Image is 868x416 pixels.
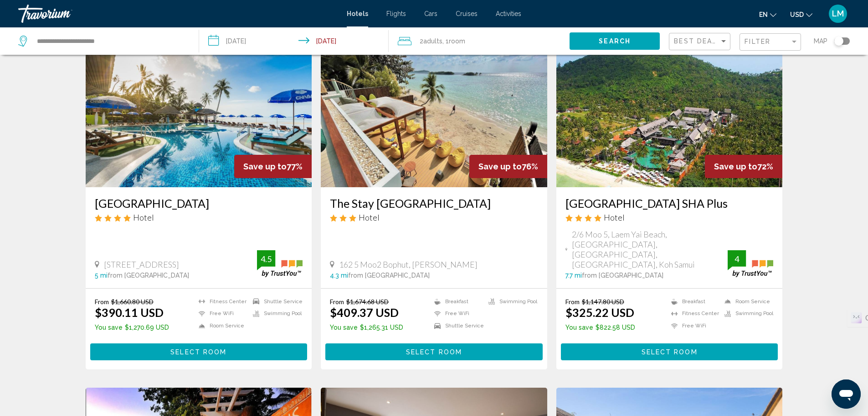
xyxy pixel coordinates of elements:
[484,298,538,305] li: Swimming Pool
[330,324,358,331] span: You save
[827,37,850,45] button: Toggle map
[406,348,462,356] span: Select Room
[720,298,773,305] li: Room Service
[86,41,312,187] a: Hotel image
[740,33,801,52] button: Filter
[199,27,389,55] button: Check-in date: Dec 14, 2025 Check-out date: Dec 19, 2025
[424,10,437,17] a: Cars
[194,298,248,305] li: Fitness Center
[133,212,154,222] span: Hotel
[347,10,368,17] a: Hotels
[832,379,861,409] iframe: Кнопка запуска окна обмена сообщениями
[496,10,521,17] a: Activities
[430,298,484,305] li: Breakfast
[325,343,543,360] button: Select Room
[705,155,782,178] div: 72%
[18,5,338,23] a: Travorium
[430,310,484,318] li: Free WiFi
[423,37,442,45] span: Adults
[720,310,773,318] li: Swimming Pool
[389,27,570,55] button: Travelers: 2 adults, 0 children
[248,310,303,318] li: Swimming Pool
[642,348,698,356] span: Select Room
[456,10,478,17] a: Cruises
[674,38,728,46] mat-select: Sort by
[386,10,406,17] a: Flights
[359,212,380,222] span: Hotel
[420,35,442,47] span: 2
[257,250,303,277] img: trustyou-badge.svg
[556,41,783,187] a: Hotel image
[257,253,275,264] div: 4.5
[759,11,768,18] span: en
[339,259,478,269] span: 162 5 Moo2 Bophut, [PERSON_NAME]
[667,298,720,305] li: Breakfast
[790,11,804,18] span: USD
[243,162,287,171] span: Save up to
[111,298,154,305] del: $1,660.80 USD
[814,35,827,47] span: Map
[565,272,582,279] span: 7.7 mi
[667,322,720,330] li: Free WiFi
[90,346,308,356] a: Select Room
[728,250,773,277] img: trustyou-badge.svg
[565,196,774,210] a: [GEOGRAPHIC_DATA] SHA Plus
[346,298,389,305] del: $1,674.68 USD
[667,310,720,318] li: Fitness Center
[674,37,722,45] span: Best Deals
[95,272,108,279] span: 5 mi
[826,4,850,23] button: User Menu
[561,346,778,356] a: Select Room
[570,32,660,49] button: Search
[714,162,757,171] span: Save up to
[478,162,522,171] span: Save up to
[90,343,308,360] button: Select Room
[330,196,538,210] a: The Stay [GEOGRAPHIC_DATA]
[95,298,109,305] span: From
[430,322,484,330] li: Shuttle Service
[95,196,303,210] a: [GEOGRAPHIC_DATA]
[95,324,169,331] p: $1,270.69 USD
[728,253,746,264] div: 4
[104,259,179,269] span: [STREET_ADDRESS]
[330,324,403,331] p: $1,265.31 USD
[759,8,776,21] button: Change language
[348,272,430,279] span: from [GEOGRAPHIC_DATA]
[95,212,303,222] div: 4 star Hotel
[330,212,538,222] div: 3 star Hotel
[194,322,248,330] li: Room Service
[108,272,189,279] span: from [GEOGRAPHIC_DATA]
[95,324,123,331] span: You save
[469,155,547,178] div: 76%
[565,212,774,222] div: 4 star Hotel
[582,298,624,305] del: $1,147.80 USD
[330,298,344,305] span: From
[565,324,593,331] span: You save
[745,38,770,45] span: Filter
[95,305,164,319] ins: $390.11 USD
[330,305,399,319] ins: $409.37 USD
[565,324,635,331] p: $822.58 USD
[325,346,543,356] a: Select Room
[790,8,812,21] button: Change currency
[565,298,580,305] span: From
[572,229,728,269] span: 2/6 Moo 5, Laem Yai Beach, [GEOGRAPHIC_DATA], [GEOGRAPHIC_DATA], [GEOGRAPHIC_DATA], Koh Samui
[449,37,465,45] span: Room
[330,272,348,279] span: 4.3 mi
[234,155,312,178] div: 77%
[599,38,631,45] span: Search
[561,343,778,360] button: Select Room
[194,310,248,318] li: Free WiFi
[565,305,634,319] ins: $325.22 USD
[248,298,303,305] li: Shuttle Service
[582,272,663,279] span: from [GEOGRAPHIC_DATA]
[442,35,465,47] span: , 1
